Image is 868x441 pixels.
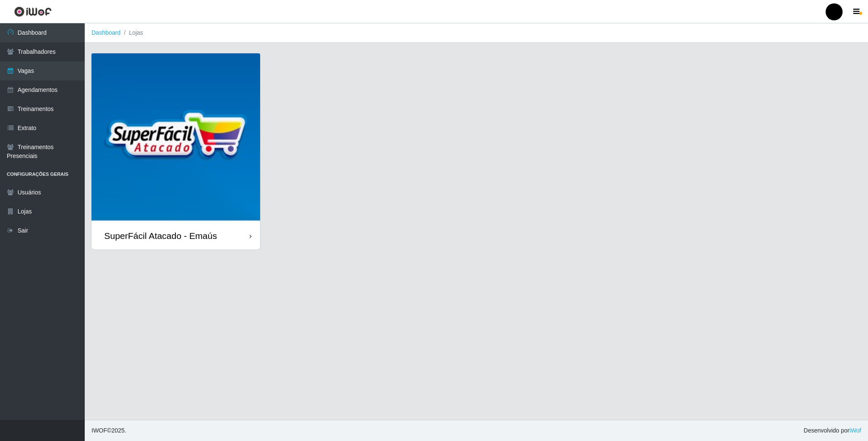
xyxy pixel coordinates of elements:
img: cardImg [92,53,260,222]
img: CoreUI Logo [14,6,52,17]
a: SuperFácil Atacado - Emaús [92,53,260,250]
span: © 2025 . [92,426,126,435]
a: Dashboard [92,29,121,36]
a: iWof [849,427,861,434]
nav: breadcrumb [85,23,868,43]
span: Desenvolvido por [804,426,861,435]
span: IWOF [92,427,107,434]
li: Lojas [121,28,143,37]
div: SuperFácil Atacado - Emaús [104,230,217,241]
